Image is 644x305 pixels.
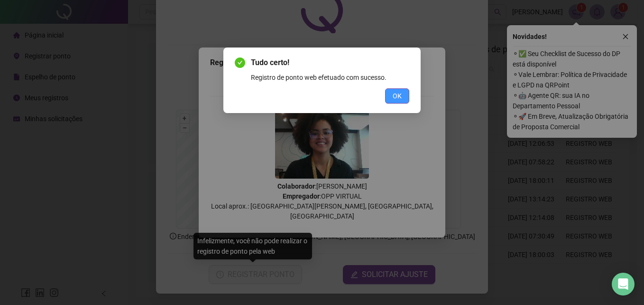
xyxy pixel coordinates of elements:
div: Registro de ponto web efetuado com sucesso. [251,72,409,83]
span: check-circle [235,57,245,68]
div: Open Intercom Messenger [612,273,635,295]
button: OK [385,88,409,104]
span: Tudo certo! [251,57,409,68]
span: OK [393,91,402,101]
